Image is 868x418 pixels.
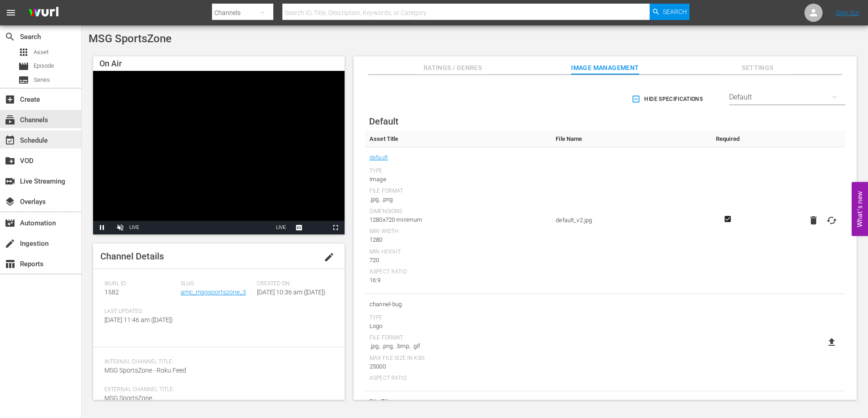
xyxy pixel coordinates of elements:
span: Search [5,31,15,42]
div: Default [729,85,845,110]
span: 1582 [104,289,119,296]
th: Asset Title [365,131,551,147]
div: Min Height [370,249,547,256]
span: [DATE] 11:46 am ([DATE]) [104,316,173,323]
div: File Format [370,334,547,342]
div: 1280 [370,235,547,244]
div: File Format [370,188,547,195]
div: Dimensions [370,208,547,215]
div: 25000 [370,362,547,371]
button: Open Feedback Widget [852,182,868,236]
span: Overlays [5,196,15,207]
span: Internal Channel Title: [104,358,329,366]
span: Search [663,4,687,20]
span: Created On: [257,280,329,288]
span: Episode [18,61,29,72]
div: Image [370,175,547,184]
span: LIVE [276,225,286,230]
div: Type [370,314,547,322]
span: Last Updated: [104,308,176,315]
th: File Name [551,131,708,147]
div: Type [370,168,547,175]
div: .jpg, .png [370,195,547,204]
div: Video Player [93,71,345,234]
span: Slug: [181,280,252,288]
div: Min Width [370,228,547,235]
span: Episode [34,61,54,70]
span: Ratings / Genres [419,62,487,74]
button: Search [650,4,690,20]
span: Channel Details [100,251,164,262]
img: ans4CAIJ8jUAAAAAAAAAAAAAAAAAAAAAAAAgQb4GAAAAAAAAAAAAAAAAAAAAAAAAJMjXAAAAAAAAAAAAAAAAAAAAAAAAgAT5G... [22,2,65,24]
button: Fullscreen [326,221,345,234]
span: Asset [34,48,49,57]
span: [DATE] 10:36 am ([DATE]) [257,289,325,296]
span: Bits Tile [370,396,547,408]
span: MSG SportsZone - Roku Feed [104,367,186,374]
span: Asset [18,47,29,58]
span: Settings [724,62,792,74]
span: channel-bug [370,299,547,310]
div: LIVE [129,221,139,234]
span: VOD [5,155,15,166]
button: Seek to live, currently playing live [272,221,290,234]
span: External Channel Title: [104,386,329,393]
div: 720 [370,256,547,265]
button: Picture-in-Picture [308,221,326,234]
div: 1280x720 minimum [370,215,547,224]
button: Unmute [111,221,129,234]
span: Image Management [571,62,639,74]
span: edit [324,252,335,263]
span: Default [369,116,399,127]
button: Captions [290,221,308,234]
span: Automation [5,218,15,229]
span: Wurl ID: [104,280,176,288]
div: Logo [370,322,547,331]
span: MSG SportsZone [104,394,152,402]
a: Sign Out [836,9,859,16]
div: .jpg, .png, .bmp, .gif [370,342,547,351]
svg: Required [722,215,733,223]
td: default_v2.jpg [551,147,708,294]
a: amc_msgsportszone_3 [181,289,246,296]
button: Pause [93,221,111,234]
span: Live Streaming [5,176,15,187]
button: edit [318,246,340,268]
th: Required [708,131,747,147]
span: Ingestion [5,238,15,249]
span: menu [5,7,16,18]
span: Schedule [5,135,15,146]
div: Aspect Ratio [370,375,547,382]
div: Aspect Ratio [370,269,547,276]
span: On Air [99,59,122,68]
div: 16:9 [370,276,547,285]
span: Series [18,75,29,85]
span: Series [34,75,50,85]
span: Reports [5,259,15,269]
span: Channels [5,114,15,125]
div: Max File Size In Kbs [370,355,547,362]
a: default [370,152,388,164]
span: MSG SportsZone [89,32,172,45]
span: Create [5,94,15,105]
span: Hide Specifications [633,95,703,104]
button: Hide Specifications [630,86,706,112]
